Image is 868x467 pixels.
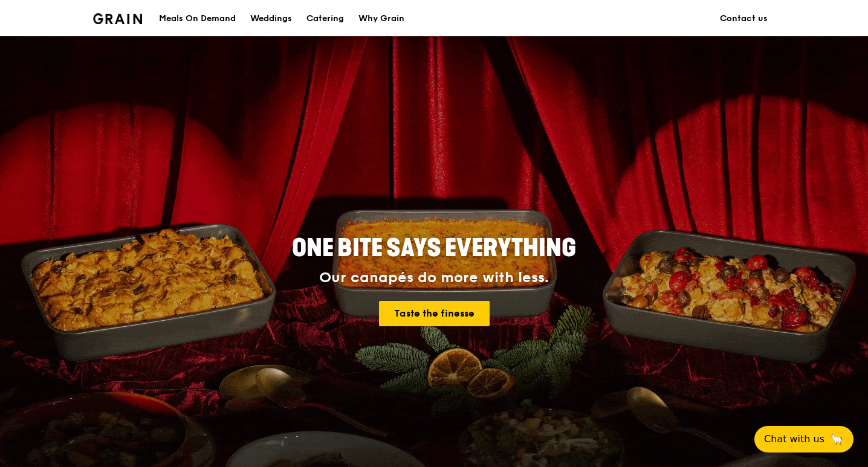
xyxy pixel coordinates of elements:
[250,1,292,37] div: Weddings
[159,1,236,37] div: Meals On Demand
[216,269,652,286] div: Our canapés do more with less.
[754,426,853,453] button: Chat with us🦙
[93,13,142,24] img: Grain
[243,1,299,37] a: Weddings
[379,301,490,326] a: Taste the finesse
[306,1,344,37] div: Catering
[358,1,404,37] div: Why Grain
[713,1,775,37] a: Contact us
[764,432,824,446] span: Chat with us
[292,234,576,263] span: ONE BITE SAYS EVERYTHING
[351,1,412,37] a: Why Grain
[829,432,844,446] span: 🦙
[299,1,351,37] a: Catering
